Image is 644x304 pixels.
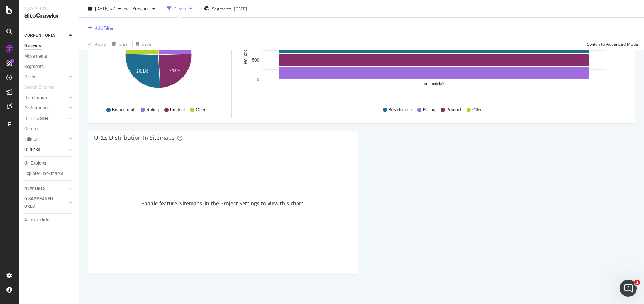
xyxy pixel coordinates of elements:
[252,58,259,63] text: 500
[201,3,250,14] button: Segments[DATE]
[24,63,74,70] a: Segments
[112,107,135,113] span: Breadcrumb
[24,136,67,143] a: Inlinks
[174,5,186,11] div: Filters
[24,216,49,224] div: Analysis Info
[96,17,221,100] svg: A chart.
[24,84,61,91] a: Search Engines
[243,37,248,64] text: No. of Objects
[85,38,106,50] button: Apply
[424,82,444,86] text: #nomatch/*
[133,38,151,50] button: Save
[119,41,130,47] div: Clear
[389,107,412,113] span: Breadcrumb
[24,125,40,133] div: Content
[94,134,175,141] div: URLs Distribution in Sitemaps
[164,3,195,14] button: Filters
[109,38,130,50] button: Clear
[24,63,44,70] div: Segments
[212,5,232,11] span: Segments
[142,41,151,47] div: Save
[146,107,159,113] span: Rating
[24,115,49,122] div: HTTP Codes
[634,280,640,285] span: 1
[24,53,74,60] a: Movements
[24,146,40,153] div: Outlinks
[24,53,47,60] div: Movements
[24,94,67,102] a: Distribution
[24,6,73,12] div: Analytics
[24,12,73,20] div: SiteCrawler
[196,107,205,113] span: Offer
[24,115,67,122] a: HTTP Codes
[240,17,623,100] svg: A chart.
[587,41,638,47] div: Switch to Advanced Mode
[24,104,67,112] a: Performance
[24,136,37,143] div: Inlinks
[130,5,150,11] span: Previous
[24,73,35,81] div: Visits
[24,32,67,39] a: CURRENT URLS
[24,195,67,210] a: DISAPPEARED URLS
[24,160,47,167] div: Url Explorer
[423,107,435,113] span: Rating
[24,146,67,153] a: Outlinks
[24,42,74,50] a: Overview
[170,107,185,113] span: Product
[136,69,148,74] text: 26.1%
[85,3,124,14] button: [DATE] #2
[24,216,74,224] a: Analysis Info
[24,170,63,177] div: Explorer Bookmarks
[95,41,106,47] div: Apply
[472,107,482,113] span: Offer
[24,32,55,39] div: CURRENT URLS
[24,73,67,81] a: Visits
[95,5,115,11] span: 2025 Oct. 2nd #2
[141,200,305,207] div: Enable feature 'Sitemaps' in the Project Settings to view this chart.
[169,68,181,73] text: 24.6%
[584,38,638,50] button: Switch to Advanced Mode
[24,185,67,192] a: NEW URLS
[24,94,47,102] div: Distribution
[24,104,49,112] div: Performance
[95,25,114,31] div: Add Filter
[24,84,54,91] div: Search Engines
[130,3,158,14] button: Previous
[24,42,42,50] div: Overview
[24,125,74,133] a: Content
[24,170,74,177] a: Explorer Bookmarks
[620,280,637,297] iframe: Intercom live chat
[85,24,114,32] button: Add Filter
[124,5,130,11] span: vs
[257,77,259,82] text: 0
[24,185,45,192] div: NEW URLS
[234,5,247,11] div: [DATE]
[447,107,461,113] span: Product
[24,195,60,210] div: DISAPPEARED URLS
[24,160,74,167] a: Url Explorer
